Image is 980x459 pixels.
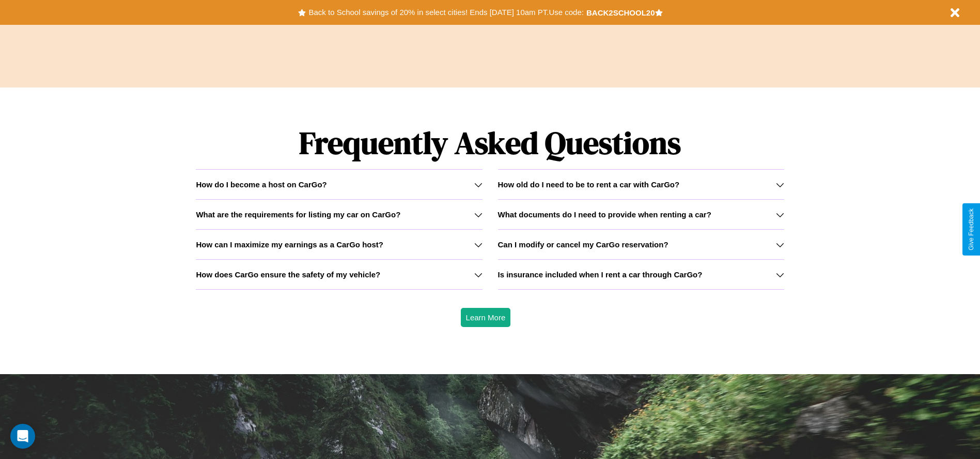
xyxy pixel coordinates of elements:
[196,180,326,189] h3: How do I become a host on CarGo?
[586,8,655,17] b: BACK2SCHOOL20
[196,210,400,219] h3: What are the requirements for listing my car on CarGo?
[498,180,680,189] h3: How old do I need to be to rent a car with CarGo?
[196,116,784,169] h1: Frequently Asked Questions
[10,424,35,449] div: Open Intercom Messenger
[968,209,975,250] div: Give Feedback
[196,240,383,249] h3: How can I maximize my earnings as a CarGo host?
[196,270,380,279] h3: How does CarGo ensure the safety of my vehicle?
[498,210,711,219] h3: What documents do I need to provide when renting a car?
[306,5,586,20] button: Back to School savings of 20% in select cities! Ends [DATE] 10am PT.Use code:
[498,270,703,279] h3: Is insurance included when I rent a car through CarGo?
[461,308,511,327] button: Learn More
[498,240,668,249] h3: Can I modify or cancel my CarGo reservation?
